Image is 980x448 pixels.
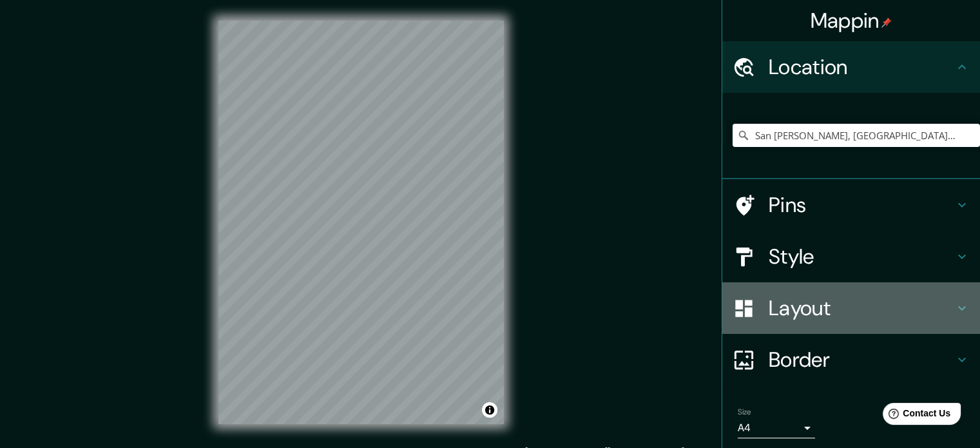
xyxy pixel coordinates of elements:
img: pin-icon.png [881,17,892,28]
h4: Location [769,54,954,80]
h4: Border [769,347,954,373]
div: Style [722,231,980,282]
canvas: Map [218,21,504,424]
div: Border [722,334,980,385]
input: Pick your city or area [733,124,980,147]
div: A4 [738,418,815,438]
h4: Layout [769,295,954,321]
iframe: Help widget launcher [865,398,966,434]
button: Toggle attribution [482,402,497,418]
label: Size [738,407,751,418]
div: Layout [722,282,980,334]
div: Location [722,41,980,93]
h4: Mappin [811,8,892,34]
h4: Pins [769,192,954,218]
div: Pins [722,179,980,231]
h4: Style [769,244,954,269]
